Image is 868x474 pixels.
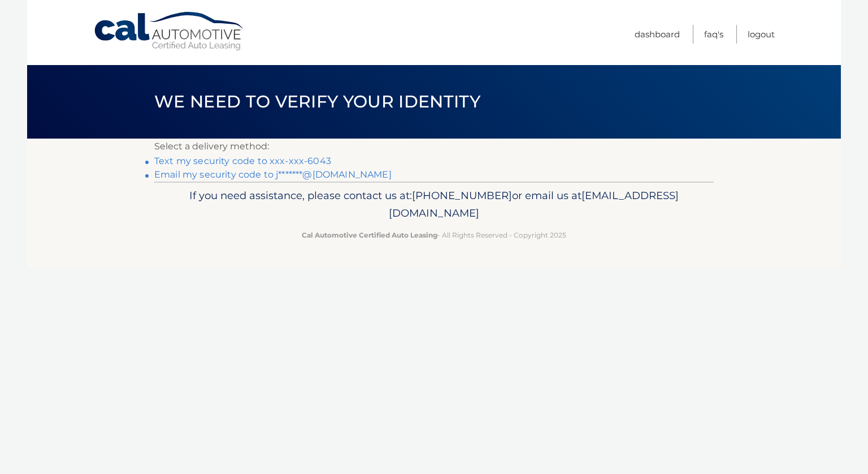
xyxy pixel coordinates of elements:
p: - All Rights Reserved - Copyright 2025 [162,229,706,241]
p: If you need assistance, please contact us at: or email us at [162,187,706,223]
a: FAQ's [704,25,723,44]
a: Text my security code to xxx-xxx-6043 [154,156,331,166]
a: Logout [748,25,775,44]
strong: Cal Automotive Certified Auto Leasing [302,231,437,239]
span: [PHONE_NUMBER] [412,189,512,202]
a: Cal Automotive [93,11,246,51]
a: Dashboard [635,25,680,44]
a: Email my security code to j*******@[DOMAIN_NAME] [154,169,392,180]
span: We need to verify your identity [154,91,480,112]
p: Select a delivery method: [154,139,714,154]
